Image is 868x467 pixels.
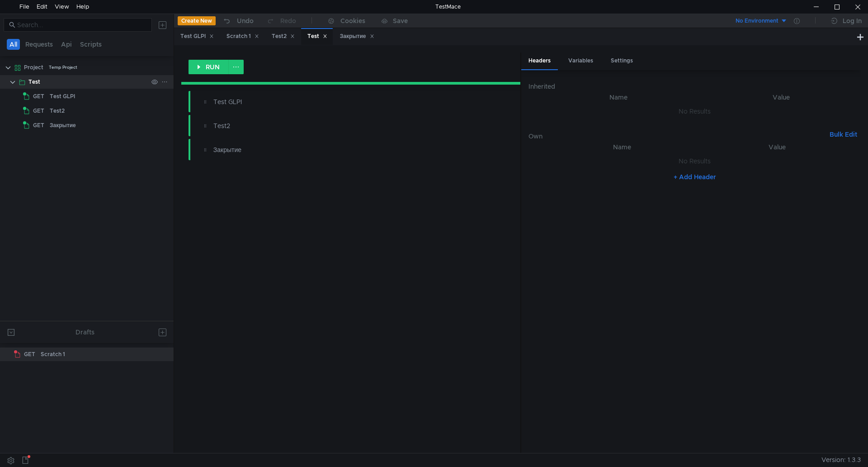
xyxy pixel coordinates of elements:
button: All [7,39,20,50]
div: Cookies [340,15,365,26]
th: Name [543,142,701,152]
button: Requests [23,39,56,50]
div: Redo [280,15,296,26]
div: Scratch 1 [226,32,259,41]
div: Test2 [272,32,295,41]
div: Save [393,18,408,24]
button: Create New [178,16,216,25]
button: RUN [189,60,229,74]
nz-embed-empty: No Results [679,157,711,165]
div: Test2 [213,121,444,131]
div: Log In [843,15,862,26]
button: + Add Header [670,172,720,182]
input: Search... [17,20,146,30]
th: Value [701,142,854,152]
div: Закрытие [213,145,444,155]
div: Test GLPI [213,97,444,107]
button: Scripts [77,39,104,50]
nz-embed-empty: No Results [679,107,711,115]
div: Headers [521,52,558,70]
button: Bulk Edit [826,129,861,140]
div: Settings [604,52,640,69]
span: GET [33,104,44,118]
div: Test [307,32,327,41]
div: Project [24,61,43,74]
div: Temp Project [49,61,77,74]
button: Undo [216,14,260,28]
div: Закрытие [50,119,76,132]
div: Scratch 1 [41,348,65,361]
div: Test GLPI [50,90,75,103]
th: Name [536,92,701,103]
div: Test2 [50,104,65,118]
div: Undo [237,15,254,26]
div: Закрытие [340,32,374,41]
button: No Environment [725,14,788,28]
span: Version: 1.3.3 [821,453,861,467]
div: Variables [561,52,600,69]
span: GET [33,90,44,103]
div: No Environment [736,17,778,25]
div: Test GLPI [180,32,214,41]
th: Value [701,92,861,103]
span: GET [24,348,35,361]
h6: Inherited [528,81,861,92]
span: GET [33,119,44,132]
button: Redo [260,14,302,28]
button: Api [58,39,75,50]
h6: Own [528,131,826,142]
div: Drafts [75,327,94,338]
div: Test [28,75,40,89]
